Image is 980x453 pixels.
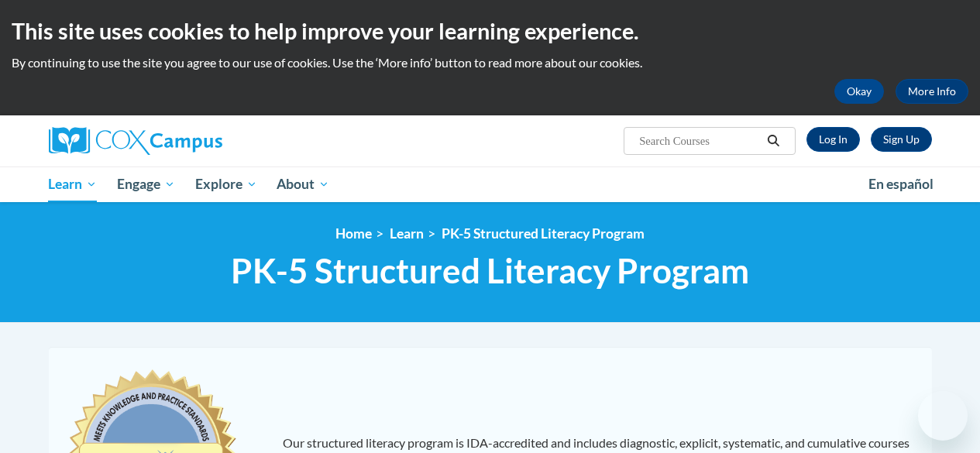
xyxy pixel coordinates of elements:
[277,175,329,194] span: About
[266,166,339,202] a: About
[868,176,934,192] span: En español
[39,166,108,202] a: Learn
[806,127,860,152] a: Log In
[638,132,762,150] input: Search Courses
[390,225,424,242] a: Learn
[49,127,222,155] img: Cox Campus
[49,127,328,155] a: Cox Campus
[107,166,185,202] a: Engage
[871,127,932,152] a: Register
[37,166,944,202] div: Main menu
[918,391,968,441] iframe: Button to launch messaging window
[858,168,944,201] a: En español
[185,166,267,202] a: Explore
[896,79,968,104] a: More Info
[231,250,749,291] span: PK-5 Structured Literacy Program
[335,225,372,242] a: Home
[834,79,884,104] button: Okay
[117,175,175,194] span: Engage
[48,175,97,194] span: Learn
[442,225,645,242] a: PK-5 Structured Literacy Program
[12,15,968,46] h2: This site uses cookies to help improve your learning experience.
[195,175,257,194] span: Explore
[762,132,785,150] button: Search
[12,54,968,71] p: By continuing to use the site you agree to our use of cookies. Use the ‘More info’ button to read...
